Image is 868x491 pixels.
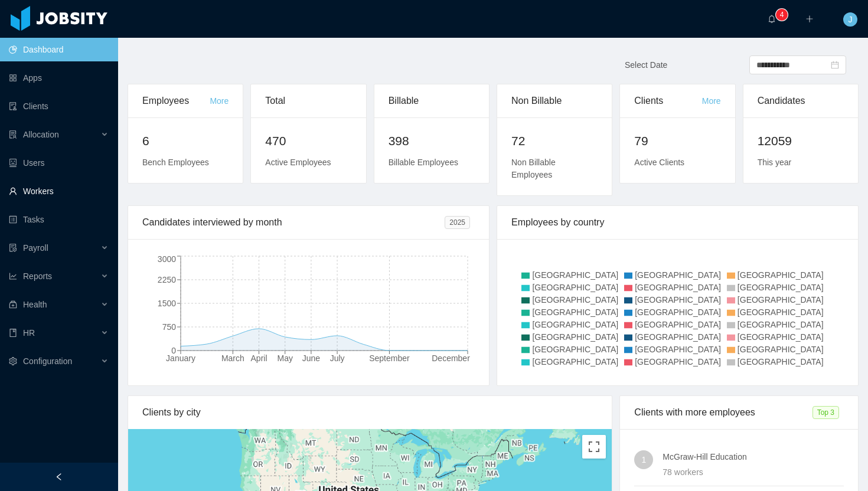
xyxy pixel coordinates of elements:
[635,345,721,354] span: [GEOGRAPHIC_DATA]
[389,132,475,150] h2: 398
[635,307,721,317] span: [GEOGRAPHIC_DATA]
[635,332,721,342] span: [GEOGRAPHIC_DATA]
[158,254,176,264] tspan: 3000
[9,272,17,280] i: icon: line-chart
[511,84,598,117] div: Non Billable
[635,320,721,329] span: [GEOGRAPHIC_DATA]
[768,15,776,23] i: icon: bell
[23,300,47,309] span: Health
[9,94,109,118] a: icon: auditClients
[532,283,618,292] span: [GEOGRAPHIC_DATA]
[663,450,844,463] h4: McGraw-Hill Education
[302,353,321,363] tspan: June
[849,12,853,27] span: J
[389,84,475,117] div: Billable
[142,132,229,150] h2: 6
[625,60,667,70] span: Select Date
[265,84,351,117] div: Total
[831,61,839,69] i: icon: calendar
[23,243,48,253] span: Payroll
[532,332,618,342] span: [GEOGRAPHIC_DATA]
[738,345,824,354] span: [GEOGRAPHIC_DATA]
[702,96,721,106] a: More
[663,466,844,479] div: 78 workers
[758,84,844,117] div: Candidates
[9,300,17,309] i: icon: medicine-box
[634,158,684,167] span: Active Clients
[582,435,606,459] button: Toggle fullscreen view
[532,270,618,280] span: [GEOGRAPHIC_DATA]
[635,357,721,366] span: [GEOGRAPHIC_DATA]
[9,208,109,231] a: icon: profileTasks
[330,353,345,363] tspan: July
[738,320,824,329] span: [GEOGRAPHIC_DATA]
[532,307,618,317] span: [GEOGRAPHIC_DATA]
[780,9,784,21] p: 4
[641,450,646,469] span: 1
[9,357,17,365] i: icon: setting
[776,9,788,21] sup: 4
[221,353,244,363] tspan: March
[9,329,17,337] i: icon: book
[738,307,824,317] span: [GEOGRAPHIC_DATA]
[532,320,618,329] span: [GEOGRAPHIC_DATA]
[634,396,812,429] div: Clients with more employees
[805,15,814,23] i: icon: plus
[532,357,618,366] span: [GEOGRAPHIC_DATA]
[369,353,410,363] tspan: September
[142,206,445,239] div: Candidates interviewed by month
[511,206,844,239] div: Employees by country
[162,322,177,332] tspan: 750
[251,353,267,363] tspan: April
[158,299,176,308] tspan: 1500
[23,271,52,281] span: Reports
[9,130,17,139] i: icon: solution
[265,132,351,150] h2: 470
[9,66,109,90] a: icon: appstoreApps
[158,275,176,284] tspan: 2250
[634,132,720,150] h2: 79
[23,328,35,338] span: HR
[738,357,824,366] span: [GEOGRAPHIC_DATA]
[812,406,839,419] span: Top 3
[265,158,331,167] span: Active Employees
[9,244,17,252] i: icon: file-protect
[634,84,701,117] div: Clients
[511,132,598,150] h2: 72
[9,151,109,175] a: icon: robotUsers
[738,295,824,305] span: [GEOGRAPHIC_DATA]
[166,353,195,363] tspan: January
[23,356,72,366] span: Configuration
[23,130,59,139] span: Allocation
[9,179,109,203] a: icon: userWorkers
[432,353,470,363] tspan: December
[142,396,598,429] div: Clients by city
[758,158,792,167] span: This year
[278,353,293,363] tspan: May
[389,158,458,167] span: Billable Employees
[532,345,618,354] span: [GEOGRAPHIC_DATA]
[738,283,824,292] span: [GEOGRAPHIC_DATA]
[738,332,824,342] span: [GEOGRAPHIC_DATA]
[758,132,844,150] h2: 12059
[511,158,556,179] span: Non Billable Employees
[635,283,721,292] span: [GEOGRAPHIC_DATA]
[142,84,210,117] div: Employees
[171,346,176,355] tspan: 0
[210,96,229,106] a: More
[532,295,618,305] span: [GEOGRAPHIC_DATA]
[738,270,824,280] span: [GEOGRAPHIC_DATA]
[445,216,470,229] span: 2025
[635,295,721,305] span: [GEOGRAPHIC_DATA]
[9,38,109,61] a: icon: pie-chartDashboard
[635,270,721,280] span: [GEOGRAPHIC_DATA]
[142,158,209,167] span: Bench Employees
